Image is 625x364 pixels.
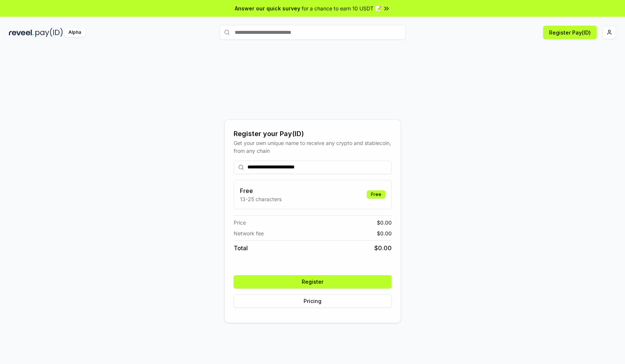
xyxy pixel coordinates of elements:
span: Answer our quick survey [235,4,300,12]
span: $ 0.00 [377,229,392,237]
span: Price [234,219,246,226]
span: $ 0.00 [374,244,392,252]
img: reveel_dark [9,28,34,37]
div: Alpha [64,28,85,37]
div: Free [367,190,385,199]
img: pay_id [35,28,63,37]
h3: Free [240,186,282,195]
div: Register your Pay(ID) [234,129,392,139]
span: $ 0.00 [377,219,392,226]
button: Pricing [234,294,392,308]
button: Register [234,275,392,289]
span: Network fee [234,229,264,237]
p: 13-25 characters [240,195,282,203]
button: Register Pay(ID) [543,26,597,39]
div: Get your own unique name to receive any crypto and stablecoin, from any chain [234,139,392,155]
span: Total [234,244,248,252]
span: for a chance to earn 10 USDT 📝 [302,4,381,12]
